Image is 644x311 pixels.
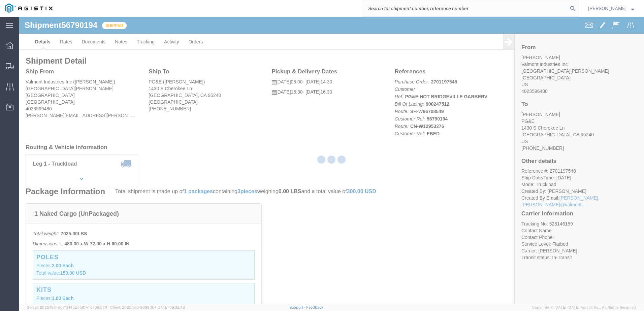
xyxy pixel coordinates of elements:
span: [DATE] 09:32:48 [157,305,185,309]
input: Search for shipment number, reference number [363,0,568,16]
span: Server: 2025.18.0-dd719145275 [27,305,107,309]
span: Client: 2025.18.0-9839db4 [110,305,185,309]
img: logo [5,3,53,13]
span: [DATE] 09:51:11 [82,305,107,309]
span: Justin Chao [588,5,626,12]
button: [PERSON_NAME] [588,4,635,12]
a: Support [289,305,306,309]
a: Feedback [306,305,323,309]
span: Copyright © [DATE]-[DATE] Agistix Inc., All Rights Reserved [532,305,636,310]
